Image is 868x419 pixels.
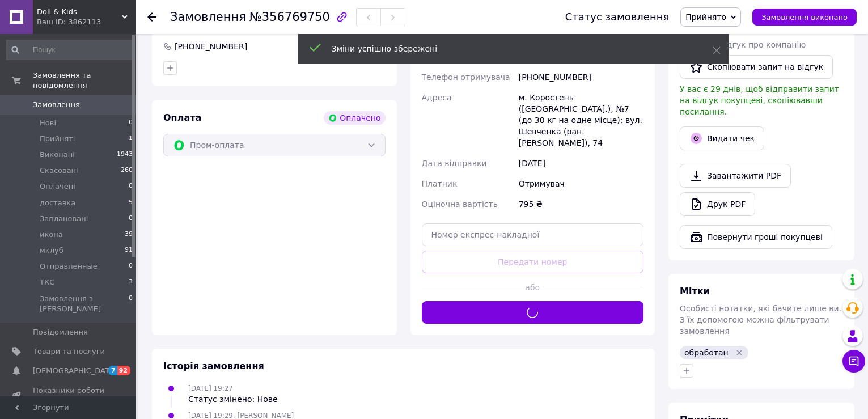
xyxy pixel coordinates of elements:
[40,181,75,192] span: Оплачені
[735,348,744,357] svg: Видалити мітку
[422,73,510,82] span: Телефон отримувача
[680,192,755,216] a: Друк PDF
[40,118,56,128] span: Нові
[516,194,646,214] div: 795 ₴
[40,198,75,208] span: доставка
[188,393,278,405] div: Статус змінено: Нове
[40,246,63,256] span: мклуб
[516,87,646,153] div: м. Коростень ([GEOGRAPHIC_DATA].), №7 (до 30 кг на одне місце): вул. Шевченка (ран. [PERSON_NAME]...
[163,361,264,371] span: Історія замовлення
[129,118,133,128] span: 0
[40,134,75,144] span: Прийняті
[324,111,385,125] div: Оплачено
[129,198,133,208] span: 5
[516,173,646,194] div: Отримувач
[684,348,729,357] span: обработан
[33,100,80,110] span: Замовлення
[680,55,833,79] button: Скопіювати запит на відгук
[332,43,684,54] div: Зміни успішно збережені
[680,286,710,297] span: Мітки
[40,261,98,272] span: Отправленные
[680,126,764,150] button: Видати чек
[422,93,452,102] span: Адреса
[249,10,330,24] span: №356769750
[516,67,646,87] div: [PHONE_NUMBER]
[422,223,644,246] input: Номер експрес-накладної
[761,13,848,22] span: Замовлення виконано
[680,225,832,249] button: Повернути гроші покупцеві
[680,164,791,188] a: Завантажити PDF
[422,179,458,188] span: Платник
[170,10,246,24] span: Замовлення
[163,112,201,123] span: Оплата
[422,200,498,209] span: Оціночна вартість
[680,40,806,49] span: Запит на відгук про компанію
[752,9,857,26] button: Замовлення виконано
[33,386,105,406] span: Показники роботи компанії
[121,166,133,176] span: 260
[129,134,133,144] span: 1
[516,153,646,173] div: [DATE]
[685,12,726,22] span: Прийнято
[108,366,117,375] span: 7
[40,230,63,240] span: икона
[129,294,133,314] span: 0
[37,7,122,17] span: Doll & Kids
[522,282,544,293] span: або
[40,166,78,176] span: Скасовані
[680,84,839,116] span: У вас є 29 днів, щоб відправити запит на відгук покупцеві, скопіювавши посилання.
[33,70,136,91] span: Замовлення та повідомлення
[565,11,670,23] div: Статус замовлення
[40,294,129,314] span: Замовлення з [PERSON_NAME]
[117,150,133,160] span: 1943
[40,214,88,224] span: Заплановані
[37,17,136,27] div: Ваш ID: 3862113
[188,384,233,392] span: [DATE] 19:27
[129,261,133,272] span: 0
[129,181,133,192] span: 0
[125,230,133,240] span: 39
[147,11,156,23] div: Повернутися назад
[129,277,133,287] span: 3
[422,159,487,168] span: Дата відправки
[33,366,117,376] span: [DEMOGRAPHIC_DATA]
[6,40,134,60] input: Пошук
[842,350,865,373] button: Чат з покупцем
[173,41,248,52] div: [PHONE_NUMBER]
[33,346,105,357] span: Товари та послуги
[129,214,133,224] span: 0
[40,277,54,287] span: ТКС
[125,246,133,256] span: 91
[40,150,75,160] span: Виконані
[33,327,88,337] span: Повідомлення
[117,366,130,375] span: 92
[680,304,841,336] span: Особисті нотатки, які бачите лише ви. З їх допомогою можна фільтрувати замовлення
